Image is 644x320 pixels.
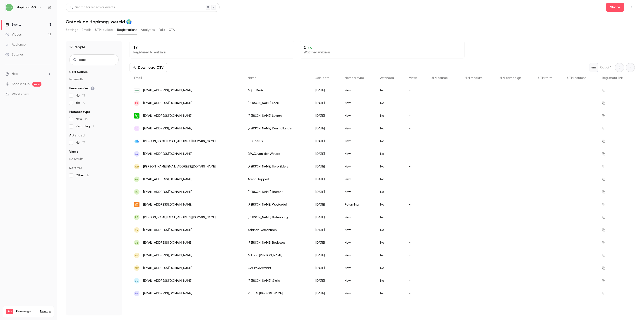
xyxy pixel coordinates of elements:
span: UTM source [431,76,448,80]
div: New [340,186,376,198]
div: [DATE] [311,109,340,122]
div: R J L M [PERSON_NAME] [243,287,311,300]
span: No [76,141,85,145]
span: RB [135,190,139,194]
div: No [376,211,404,224]
div: Events [5,22,21,27]
span: [EMAIL_ADDRESS][DOMAIN_NAME] [143,266,192,271]
span: Other [76,173,89,178]
span: YV [135,228,139,232]
span: [EMAIL_ADDRESS][DOMAIN_NAME] [143,126,192,131]
div: B.W.G. van der Woude [243,148,311,160]
div: [PERSON_NAME] Gielis [243,274,311,287]
span: UTM content [567,76,586,80]
div: New [340,262,376,274]
div: [DATE] [311,198,340,211]
div: - [404,186,426,198]
img: planet.nl [134,113,139,119]
span: [EMAIL_ADDRESS][DOMAIN_NAME] [143,101,192,106]
div: [PERSON_NAME] Hols-Elders [243,160,311,173]
p: Watched webinar [304,50,461,55]
div: - [404,148,426,160]
div: [DATE] [311,224,340,236]
div: Ger Poldervaart [243,262,311,274]
div: New [340,122,376,135]
span: [EMAIL_ADDRESS][DOMAIN_NAME] [143,253,192,258]
div: New [340,211,376,224]
div: [PERSON_NAME] Bodewes [243,236,311,249]
h1: Ontdek de Hapimag-wereld 🌍 [66,19,635,24]
p: No results [69,157,119,161]
span: 13 [82,94,85,97]
div: New [340,109,376,122]
div: - [404,211,426,224]
span: Yes [76,101,85,105]
span: [PERSON_NAME][EMAIL_ADDRESS][DOMAIN_NAME] [143,139,216,144]
span: Av [135,253,139,257]
h1: 17 People [69,44,85,50]
div: [PERSON_NAME] Luyten [243,109,311,122]
h6: Hapimag AG [17,5,36,10]
div: No [376,122,404,135]
div: No [376,173,404,186]
span: UTM medium [464,76,483,80]
div: Videos [5,32,22,37]
span: 1 [93,125,94,128]
button: Download CSV [130,63,167,72]
div: Ad van [PERSON_NAME] [243,249,311,262]
span: Referrer [69,166,82,170]
p: Out of 1 [600,65,611,70]
span: New [76,117,88,121]
span: RN [135,291,139,296]
span: Member type [344,76,364,80]
span: Help [12,72,18,76]
div: No [376,262,404,274]
div: - [404,236,426,249]
div: - [404,249,426,262]
a: SpeakerHub [12,82,30,87]
div: Arend Kappert [243,173,311,186]
div: No [376,274,404,287]
div: [DATE] [311,173,340,186]
p: 0 [304,45,461,50]
div: No [376,186,404,198]
div: No [376,198,404,211]
div: - [404,224,426,236]
div: No [376,148,404,160]
div: No [376,160,404,173]
span: [EMAIL_ADDRESS][DOMAIN_NAME] [143,190,192,194]
span: What's new [12,92,29,97]
div: No [376,135,404,148]
button: Emails [82,26,91,34]
div: New [340,236,376,249]
button: CTA [169,26,175,34]
span: [EMAIL_ADDRESS][DOMAIN_NAME] [143,279,192,283]
span: UTM Source [69,70,88,74]
img: Hapimag AG [6,4,13,11]
div: New [340,224,376,236]
div: [DATE] [311,135,340,148]
div: Returning [340,198,376,211]
span: Member type [69,110,90,114]
span: Registrant link [602,76,623,80]
span: [EMAIL_ADDRESS][DOMAIN_NAME] [143,202,192,207]
span: JB [135,241,139,245]
span: RB [135,215,139,219]
div: - [404,262,426,274]
div: - [404,198,426,211]
div: [DATE] [311,262,340,274]
div: - [404,173,426,186]
div: [PERSON_NAME] Den hollander [243,122,311,135]
div: [DATE] [311,274,340,287]
div: No [376,109,404,122]
button: Share [606,3,624,12]
div: Search for videos or events [70,5,115,10]
span: Name [248,76,256,80]
div: No [376,287,404,300]
div: Yolande Verschuren [243,224,311,236]
div: Settings [5,52,24,57]
span: new [32,82,41,87]
button: Analytics [141,26,155,34]
div: - [404,274,426,287]
span: 17 [87,174,89,177]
